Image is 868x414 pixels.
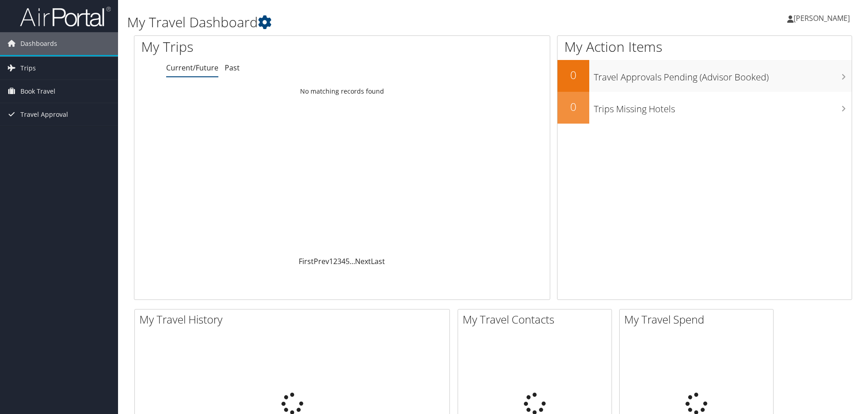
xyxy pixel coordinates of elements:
h2: My Travel Contacts [463,312,612,327]
h1: My Action Items [557,37,852,56]
a: Current/Future [166,63,218,73]
span: [PERSON_NAME] [794,13,850,23]
a: [PERSON_NAME] [787,5,859,32]
h3: Trips Missing Hotels [594,98,852,115]
span: Book Travel [20,80,55,103]
h1: My Travel Dashboard [127,13,615,32]
a: 4 [341,256,345,266]
td: No matching records found [134,83,550,100]
a: 0Trips Missing Hotels [557,92,852,124]
span: Travel Approval [20,103,68,126]
a: Past [225,63,240,73]
a: 1 [329,256,333,266]
span: Dashboards [20,32,57,55]
h2: My Travel Spend [624,312,773,327]
a: 3 [337,256,341,266]
h1: My Trips [141,37,370,56]
a: 0Travel Approvals Pending (Advisor Booked) [557,60,852,92]
a: 2 [333,256,337,266]
span: Trips [20,57,36,80]
h3: Travel Approvals Pending (Advisor Booked) [594,66,852,84]
img: airportal-logo.png [20,6,111,27]
h2: 0 [557,99,589,115]
a: Last [371,256,385,266]
a: Prev [314,256,329,266]
span: … [350,256,355,266]
a: First [299,256,314,266]
a: Next [355,256,371,266]
a: 5 [345,256,350,266]
h2: My Travel History [139,312,449,327]
h2: 0 [557,67,589,83]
